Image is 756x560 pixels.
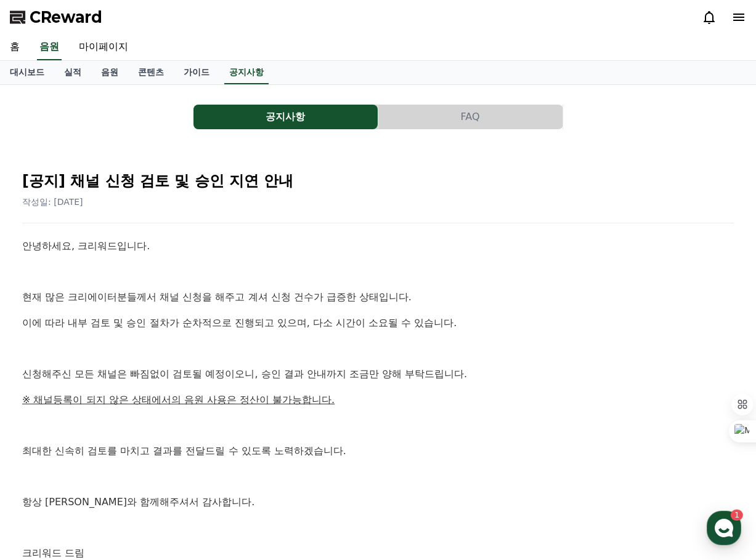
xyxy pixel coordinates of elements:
[128,61,174,84] a: 콘텐츠
[4,390,81,421] a: 홈
[22,494,734,510] p: 항상 [PERSON_NAME]와 함께해주셔서 감사합니다.
[81,390,159,421] a: 1대화
[22,443,734,459] p: 최대한 신속히 검토를 마치고 결과를 전달드릴 수 있도록 노력하겠습니다.
[22,394,335,406] u: ※ 채널등록이 되지 않은 상태에서의 음원 사용은 정산이 불가능합니다.
[193,105,378,129] button: 공지사항
[22,315,734,331] p: 이에 따라 내부 검토 및 승인 절차가 순차적으로 진행되고 있으며, 다소 시간이 소요될 수 있습니다.
[22,289,734,305] p: 현재 많은 크리에이터분들께서 채널 신청을 해주고 계셔 신청 건수가 급증한 상태입니다.
[174,61,219,84] a: 가이드
[190,409,205,418] span: 설정
[91,61,128,84] a: 음원
[37,34,62,60] a: 음원
[22,238,734,254] p: 안녕하세요, 크리워드입니다.
[30,7,102,27] span: CReward
[22,171,734,191] h2: [공지] 채널 신청 검토 및 승인 지연 안내
[378,105,563,129] button: FAQ
[54,61,91,84] a: 실적
[22,366,734,382] p: 신청해주신 모든 채널은 빠짐없이 검토될 예정이오니, 승인 결과 안내까지 조금만 양해 부탁드립니다.
[125,390,129,399] span: 1
[193,105,378,129] a: 공지사항
[113,409,128,419] span: 대화
[22,197,83,207] span: 작성일: [DATE]
[10,7,102,27] a: CReward
[39,409,46,418] span: 홈
[159,390,237,421] a: 설정
[224,61,269,84] a: 공지사항
[69,34,138,60] a: 마이페이지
